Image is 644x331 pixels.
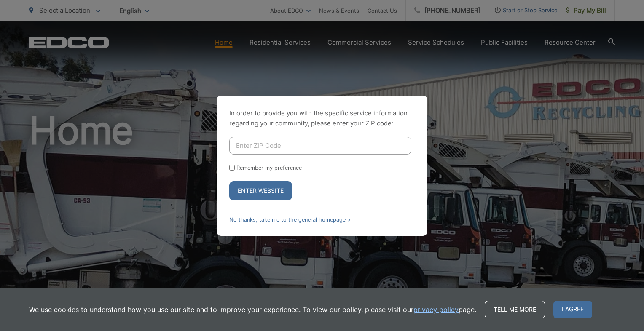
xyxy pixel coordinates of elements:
input: Enter ZIP Code [229,137,411,155]
a: privacy policy [413,304,459,315]
button: Enter Website [229,181,292,200]
label: Remember my preference [236,165,302,171]
p: We use cookies to understand how you use our site and to improve your experience. To view our pol... [29,304,476,315]
p: In order to provide you with the specific service information regarding your community, please en... [229,108,415,128]
a: No thanks, take me to the general homepage > [229,216,351,223]
span: I agree [553,301,592,318]
a: Tell me more [485,301,545,318]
